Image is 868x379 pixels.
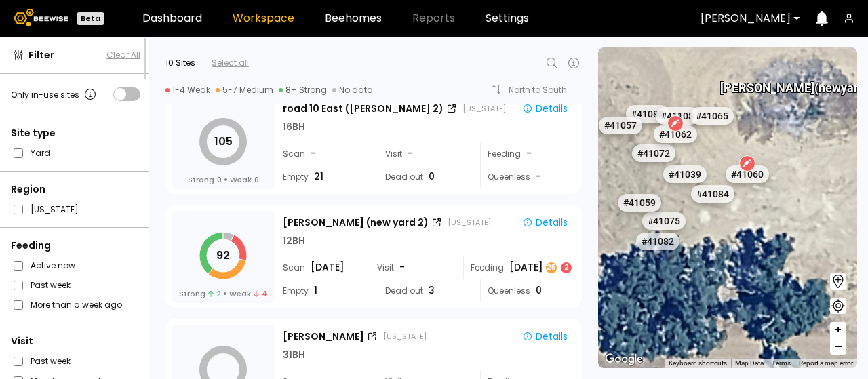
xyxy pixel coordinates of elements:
[11,334,140,348] div: Visit
[179,288,268,299] div: Strong Weak
[601,351,646,368] a: Open this area in Google Maps (opens a new window)
[830,338,846,355] button: –
[106,49,140,61] button: Clear All
[188,174,259,185] div: Strong Weak
[772,359,791,367] a: Terms (opens in new tab)
[165,85,210,96] div: 1-4 Weak
[217,174,222,185] span: 0
[522,330,568,342] div: Details
[142,13,202,24] a: Dashboard
[31,298,122,312] label: More than a week ago
[509,260,573,275] div: [DATE]
[11,182,140,197] div: Region
[517,327,573,345] button: Details
[726,165,769,183] div: # 41060
[654,125,697,143] div: # 41062
[462,103,506,114] div: [US_STATE]
[283,165,368,188] div: Empty
[408,146,413,161] span: -
[480,142,573,165] div: Feeding
[216,247,230,263] tspan: 92
[799,359,853,367] a: Report a map error
[378,279,471,302] div: Dead out
[31,258,75,273] label: Active now
[509,86,576,94] div: North to South
[383,331,427,342] div: [US_STATE]
[31,146,50,160] label: Yard
[480,165,573,188] div: Queenless
[626,105,669,123] div: # 41083
[735,359,764,368] button: Map Data
[691,185,734,203] div: # 41084
[399,260,405,275] span: -
[254,174,259,185] span: 0
[448,217,491,228] div: [US_STATE]
[28,48,54,62] span: Filter
[636,232,679,250] div: # 41082
[314,283,317,298] span: 1
[165,57,195,69] div: 10 Sites
[517,214,573,231] button: Details
[279,85,327,96] div: 8+ Strong
[283,120,305,134] div: 16 BH
[642,212,686,230] div: # 41075
[618,194,661,212] div: # 41059
[546,262,557,273] div: 25
[325,13,382,24] a: Beehomes
[690,106,734,124] div: # 41065
[283,102,443,116] div: road 10 East ([PERSON_NAME] 2)
[526,146,533,161] div: -
[212,57,249,69] div: Select all
[480,279,573,302] div: Queenless
[283,348,305,362] div: 31 BH
[830,322,846,338] button: +
[429,169,435,184] span: 0
[214,134,233,149] tspan: 105
[311,260,344,275] span: [DATE]
[314,169,323,184] span: 21
[311,146,316,161] span: -
[561,262,572,273] div: 2
[233,13,294,24] a: Workspace
[536,169,541,184] span: -
[11,86,98,102] div: Only in-use sites
[522,102,568,115] div: Details
[412,13,455,24] span: Reports
[632,144,675,161] div: # 41072
[601,351,646,368] img: Google
[208,288,221,299] span: 2
[669,359,727,368] button: Keyboard shortcuts
[599,117,642,134] div: # 41057
[517,100,573,117] button: Details
[31,202,79,216] label: [US_STATE]
[663,165,707,183] div: # 41039
[77,12,104,25] div: Beta
[283,234,305,248] div: 12 BH
[31,278,71,292] label: Past week
[283,142,368,165] div: Scan
[283,256,368,279] div: Scan
[283,279,368,302] div: Empty
[656,107,699,125] div: # 41108
[11,126,140,140] div: Site type
[486,13,529,24] a: Settings
[378,165,471,188] div: Dead out
[522,216,568,228] div: Details
[31,354,71,368] label: Past week
[283,216,429,230] div: [PERSON_NAME] (new yard 2)
[536,283,542,298] span: 0
[463,256,573,279] div: Feeding
[370,256,462,279] div: Visit
[835,338,842,355] span: –
[11,239,140,253] div: Feeding
[283,330,364,344] div: [PERSON_NAME]
[834,321,842,338] span: +
[332,85,373,96] div: No data
[378,142,471,165] div: Visit
[429,283,435,298] span: 3
[254,288,267,299] span: 4
[216,85,273,96] div: 5-7 Medium
[14,9,68,26] img: Beewise logo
